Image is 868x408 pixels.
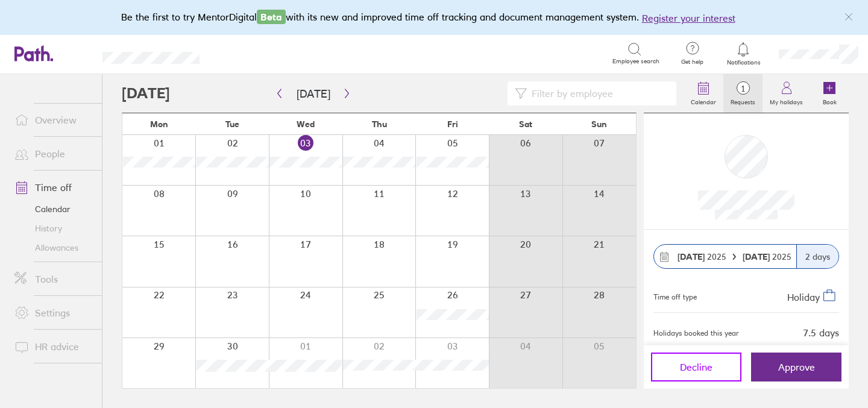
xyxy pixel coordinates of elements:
[787,291,820,303] span: Holiday
[5,175,102,199] a: Time off
[723,84,763,93] span: 1
[684,74,723,113] a: Calendar
[743,251,772,262] strong: [DATE]
[751,353,841,381] button: Approve
[5,301,102,325] a: Settings
[5,267,102,291] a: Tools
[5,238,102,257] a: Allowances
[723,95,763,106] label: Requests
[724,59,763,66] span: Notifications
[527,82,669,105] input: Filter by employee
[642,11,735,25] button: Register your interest
[225,119,239,129] span: Tue
[678,251,705,262] strong: [DATE]
[150,119,168,129] span: Mon
[612,58,659,65] span: Employee search
[651,353,741,381] button: Decline
[816,95,844,106] label: Book
[724,41,763,66] a: Notifications
[5,142,102,166] a: People
[372,119,387,129] span: Thu
[673,58,712,66] span: Get help
[803,327,839,338] div: 7.5 days
[684,95,723,106] label: Calendar
[653,288,697,303] div: Time off type
[297,119,315,129] span: Wed
[796,245,838,268] div: 2 days
[447,119,458,129] span: Fri
[778,362,815,372] span: Approve
[5,219,102,238] a: History
[678,252,726,262] span: 2025
[763,95,810,106] label: My holidays
[763,74,810,113] a: My holidays
[287,84,340,104] button: [DATE]
[232,48,263,58] div: Search
[810,74,849,113] a: Book
[121,10,747,25] div: Be the first to try MentorDigital with its new and improved time off tracking and document manage...
[723,74,763,113] a: 1Requests
[5,334,102,359] a: HR advice
[519,119,532,129] span: Sat
[5,108,102,132] a: Overview
[680,362,712,372] span: Decline
[653,329,739,337] div: Holidays booked this year
[257,10,286,24] span: Beta
[591,119,607,129] span: Sun
[743,252,791,262] span: 2025
[5,199,102,219] a: Calendar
